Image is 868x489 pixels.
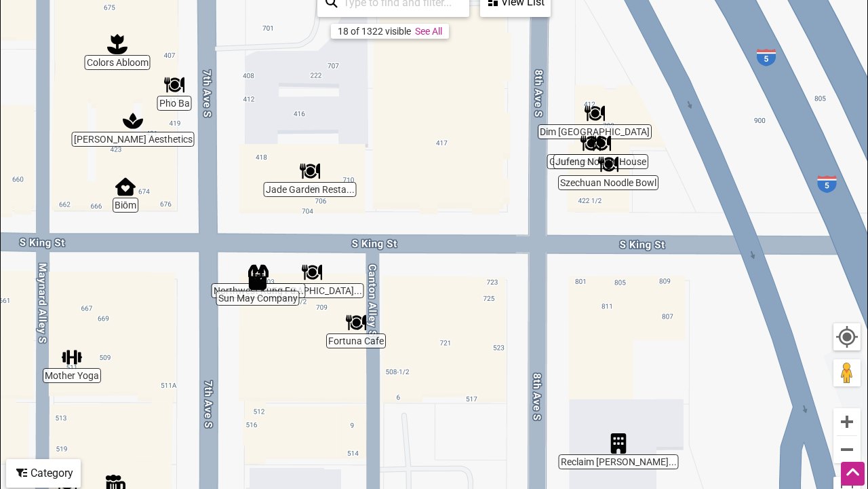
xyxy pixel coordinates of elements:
div: Green Leaf Vietnamese Restaurant [580,133,601,153]
div: Northwest Kung Fu and Fitness [248,262,269,283]
div: Rojas Aesthetics [123,111,143,131]
div: Colors Abloom [107,34,127,54]
div: Dim Sum Square [585,103,605,124]
button: Drag Pegman onto the map to open Street View [833,359,861,386]
button: Zoom in [833,408,861,435]
div: Jufeng Noodle House [591,133,611,153]
div: Fortuna Cafe [346,312,366,333]
div: Mother Yoga [62,347,82,367]
button: Your Location [833,323,861,350]
div: Jade Garden Restaurant [300,161,320,181]
div: Sun May Company [248,270,268,290]
a: See All [415,26,442,37]
div: Reclaim Clay Collective [608,433,629,454]
div: 18 of 1322 visible [338,26,411,37]
button: Zoom out [833,436,861,463]
div: Biōm [115,177,136,197]
div: Szechuan Noodle Bowl [598,154,618,175]
div: Pho Ba [164,75,184,95]
div: Category [7,460,79,486]
div: Scroll Back to Top [841,462,865,486]
div: Filter by category [6,459,81,488]
div: Harbor City Restaurant [302,262,322,283]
